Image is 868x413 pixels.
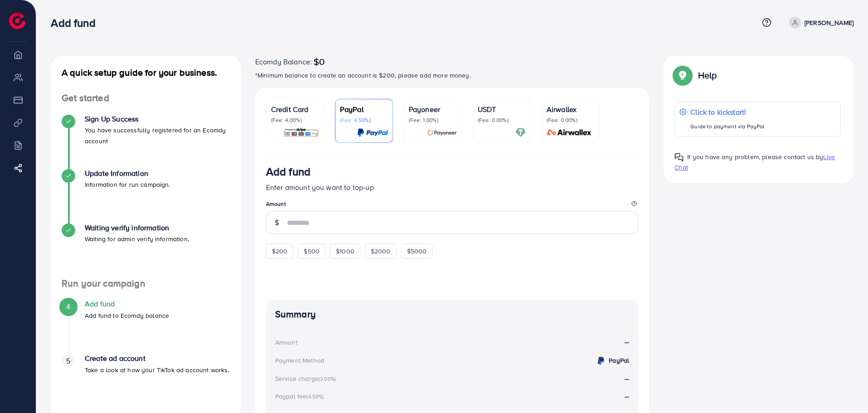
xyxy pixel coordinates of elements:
img: card [357,127,388,138]
img: card [515,127,526,138]
h3: Add fund [266,165,310,178]
div: Paypal fee [275,392,327,401]
li: Waiting verify information [51,224,241,278]
p: (Fee: 4.50%) [340,117,388,124]
span: 5 [66,356,70,366]
p: (Fee: 0.00%) [547,117,595,124]
p: Payoneer [409,104,457,115]
li: Add fund [51,300,241,354]
span: $1000 [336,247,354,256]
span: If you have any problem, please contact us by [687,152,823,161]
h3: Add fund [51,16,102,29]
li: Sign Up Success [51,115,241,169]
div: Service charge [275,374,339,383]
span: 4 [66,301,70,312]
img: Popup guide [674,67,691,83]
h4: Sign Up Success [85,115,230,123]
span: $0 [314,56,325,67]
strong: -- [625,374,629,384]
p: *Minimum balance to create an account is $200, please add more money. [255,70,650,81]
strong: PayPal [609,356,629,365]
p: You have successfully registered for an Ecomdy account [85,125,230,146]
h4: A quick setup guide for your business. [51,67,241,78]
p: [PERSON_NAME] [805,17,853,28]
p: Click to kickstart! [690,107,764,117]
img: credit [596,355,606,366]
h4: Update Information [85,169,170,178]
small: (3.00%) [319,375,336,383]
p: Waiting for admin verify information. [85,233,189,244]
p: USDT [478,104,526,115]
img: card [427,127,457,138]
p: PayPal [340,104,388,115]
p: Airwallex [547,104,595,115]
small: (4.50%) [306,393,324,400]
p: (Fee: 0.00%) [478,117,526,124]
span: $2000 [371,247,391,256]
p: (Fee: 4.00%) [271,117,319,124]
a: [PERSON_NAME] [786,17,853,29]
p: Help [698,70,717,81]
img: logo [9,13,25,29]
p: Credit Card [271,104,319,115]
strong: -- [625,337,629,347]
p: Information for run campaign. [85,179,170,190]
h4: Run your campaign [51,278,241,289]
p: Guide to payment via PayPal [690,121,764,132]
p: Enter amount you want to top-up [266,182,639,193]
legend: Amount [266,200,639,211]
strong: -- [625,391,629,401]
li: Update Information [51,169,241,224]
span: $500 [304,247,320,256]
h4: Summary [275,309,630,320]
h4: Waiting verify information [85,224,189,232]
span: $5000 [407,247,427,256]
img: Popup guide [674,153,684,162]
div: Amount [275,338,297,347]
span: $200 [272,247,288,256]
img: card [283,127,319,138]
li: Create ad account [51,354,241,408]
span: Ecomdy Balance: [255,56,312,67]
img: card [544,127,595,138]
p: Add fund to Ecomdy balance [85,310,169,321]
h4: Get started [51,92,241,104]
div: Payment Method [275,356,324,365]
p: Take a look at how your TikTok ad account works. [85,364,229,375]
h4: Create ad account [85,354,229,363]
h4: Add fund [85,300,169,308]
p: (Fee: 1.00%) [409,117,457,124]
